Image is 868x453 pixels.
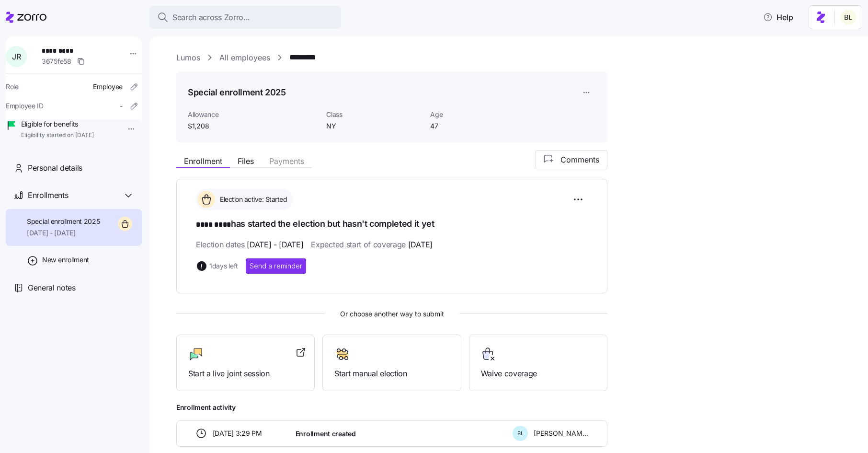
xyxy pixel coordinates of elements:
a: All employees [219,52,270,64]
span: Enrollment created [296,429,356,439]
span: New enrollment [42,255,89,265]
span: Or choose another way to submit [176,309,607,319]
span: [PERSON_NAME] [534,429,588,438]
span: 47 [430,121,526,131]
span: Enrollment activity [176,403,607,412]
span: Comments [560,154,599,165]
h1: Special enrollment 2025 [188,86,286,98]
span: Payments [269,157,304,165]
span: Start a live joint session [188,368,303,380]
span: J R [12,53,21,60]
h1: has started the election but hasn't completed it yet [196,218,588,231]
a: Lumos [176,52,200,64]
span: Enrollment [184,157,222,165]
span: Personal details [28,162,82,174]
span: Eligibility started on [DATE] [21,131,94,139]
span: Special enrollment 2025 [27,217,100,226]
span: General notes [28,282,76,294]
span: Waive coverage [481,368,595,380]
span: [DATE] [408,239,433,251]
button: Help [755,8,801,27]
span: Start manual election [334,368,449,380]
span: NY [326,121,423,131]
span: Allowance [188,110,319,119]
span: [DATE] - [DATE] [247,239,303,251]
span: Search across Zorro... [172,12,250,23]
span: Role [6,82,19,92]
span: Election active: Started [217,195,287,204]
span: Files [238,157,254,165]
span: Election dates [196,239,303,251]
span: Eligible for benefits [21,119,94,129]
span: Enrollments [28,189,68,201]
span: Expected start of coverage [311,239,432,251]
button: Search across Zorro... [149,6,341,29]
button: Comments [536,150,607,169]
span: Class [326,110,423,119]
span: [DATE] - [DATE] [27,228,100,238]
span: Employee ID [6,101,44,111]
span: $1,208 [188,121,319,131]
span: - [120,101,123,111]
span: 1 days left [209,261,238,271]
span: Employee [93,82,123,92]
span: Send a reminder [250,261,302,271]
span: Help [763,12,793,23]
span: B L [517,431,524,436]
button: Send a reminder [246,258,306,274]
span: [DATE] 3:29 PM [213,429,262,438]
img: 2fabda6663eee7a9d0b710c60bc473af [841,10,856,25]
span: Age [430,110,526,119]
span: 3675fe58 [42,57,71,66]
